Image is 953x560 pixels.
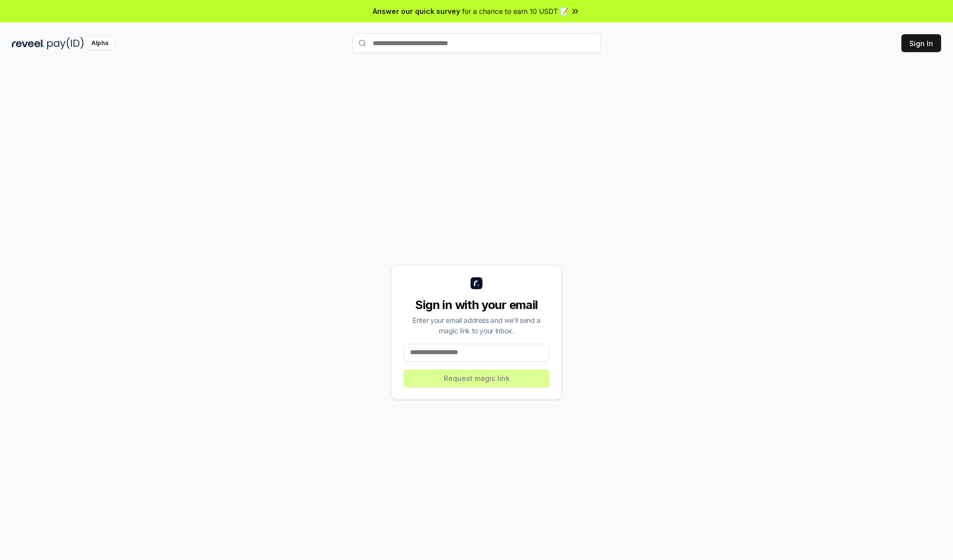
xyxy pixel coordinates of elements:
div: Enter your email address and we’ll send a magic link to your inbox. [404,315,549,336]
div: Alpha [86,37,114,50]
span: Answer our quick survey [373,6,460,16]
img: pay_id [47,37,84,50]
img: logo_small [471,277,482,289]
span: for a chance to earn 10 USDT 📝 [462,6,568,16]
button: Sign In [901,34,941,52]
div: Sign in with your email [404,297,549,313]
img: reveel_dark [12,37,45,50]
